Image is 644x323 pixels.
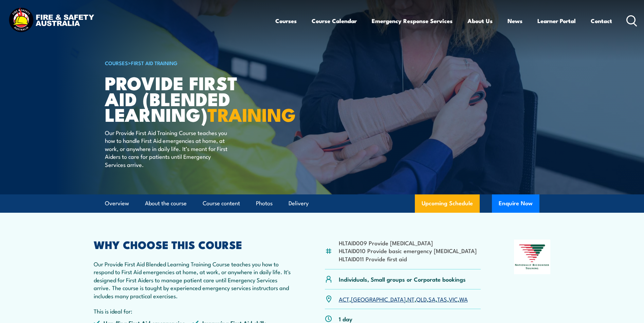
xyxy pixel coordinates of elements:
a: Emergency Response Services [372,12,453,30]
a: News [508,12,522,30]
a: QLD [416,295,427,303]
img: Nationally Recognised Training logo. [514,240,551,274]
p: , , , , , , , [339,295,468,303]
a: Learner Portal [537,12,576,30]
li: HLTAID009 Provide [MEDICAL_DATA] [339,239,477,247]
a: COURSES [105,59,128,66]
a: Courses [275,12,297,30]
a: VIC [449,295,458,303]
a: Contact [591,12,612,30]
button: Enquire Now [492,194,539,213]
strong: TRAINING [207,100,296,128]
a: Upcoming Schedule [415,194,480,213]
li: HLTAID011 Provide first aid [339,255,477,263]
a: First Aid Training [131,59,178,66]
a: Photos [256,194,273,212]
p: Our Provide First Aid Training Course teaches you how to handle First Aid emergencies at home, at... [105,129,229,168]
p: This is ideal for: [94,307,292,315]
p: Our Provide First Aid Blended Learning Training Course teaches you how to respond to First Aid em... [94,260,292,300]
a: TAS [437,295,447,303]
a: Course Calendar [312,12,357,30]
h1: Provide First Aid (Blended Learning) [105,75,273,122]
h2: WHY CHOOSE THIS COURSE [94,240,292,249]
a: Overview [105,194,129,212]
a: Delivery [289,194,309,212]
h6: > [105,59,273,67]
a: About Us [467,12,493,30]
p: 1 day [339,315,352,323]
a: WA [459,295,468,303]
a: SA [428,295,436,303]
a: NT [407,295,415,303]
a: About the course [145,194,187,212]
a: ACT [339,295,349,303]
p: Individuals, Small groups or Corporate bookings [339,275,466,283]
a: [GEOGRAPHIC_DATA] [351,295,406,303]
a: Course content [203,194,240,212]
li: HLTAID010 Provide basic emergency [MEDICAL_DATA] [339,247,477,254]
